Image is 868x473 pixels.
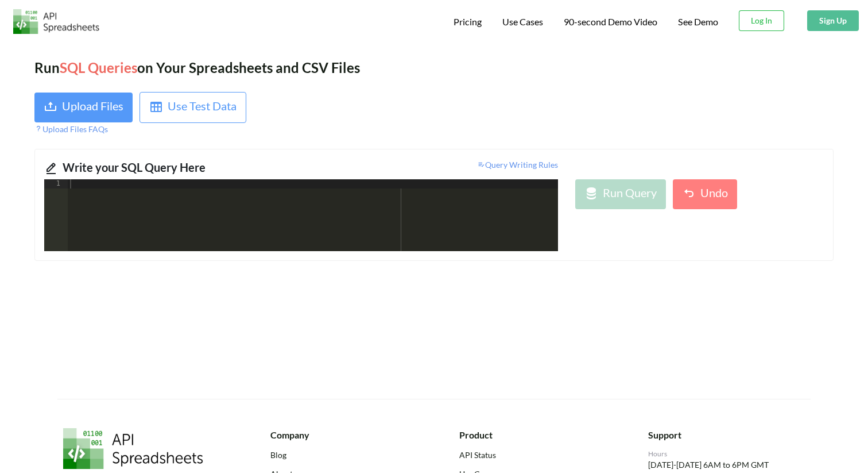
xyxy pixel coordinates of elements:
[44,179,68,189] div: 1
[62,97,123,118] div: Upload Files
[648,428,805,442] div: Support
[603,184,657,205] div: Run Query
[477,160,558,170] span: Query Writing Rules
[459,449,616,461] a: API Status
[564,17,657,26] span: 90-second Demo Video
[700,184,728,205] div: Undo
[63,428,203,468] img: API Spreadsheets Logo
[459,428,616,442] div: Product
[807,10,859,31] button: Sign Up
[270,428,427,442] div: Company
[673,179,737,209] button: Undo
[34,124,108,134] span: Upload Files FAQs
[139,92,246,123] button: Use Test Data
[502,16,543,27] span: Use Cases
[34,93,133,122] button: Upload Files
[739,10,784,31] button: Log In
[454,16,482,27] span: Pricing
[34,57,834,78] div: Run on Your Spreadsheets and CSV Files
[13,9,99,34] img: Logo.png
[648,459,805,471] p: [DATE]-[DATE] 6AM to 6PM GMT
[168,97,237,118] div: Use Test Data
[575,179,666,209] button: Run Query
[63,159,293,179] div: Write your SQL Query Here
[270,449,427,461] a: Blog
[60,59,137,76] span: SQL Queries
[648,449,805,459] div: Hours
[678,16,718,28] a: See Demo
